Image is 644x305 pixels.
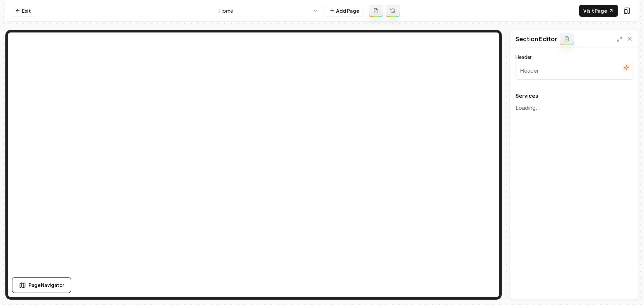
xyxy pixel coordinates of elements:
input: Header [516,61,633,80]
a: Exit [11,5,35,17]
a: Visit Page [579,5,618,17]
span: Page Navigator [29,282,64,289]
span: Services [516,93,633,98]
button: Add Page [325,5,364,17]
p: Loading... [516,104,633,112]
button: Add admin section prompt [560,33,574,45]
h2: Section Editor [516,34,557,44]
label: Header [516,54,532,60]
button: Page Navigator [12,277,71,293]
button: Add admin page prompt [369,5,383,17]
button: Regenerate page [386,5,400,17]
